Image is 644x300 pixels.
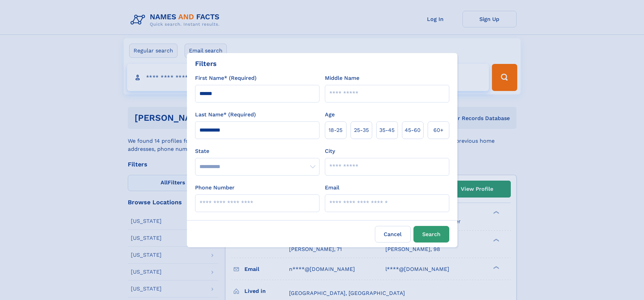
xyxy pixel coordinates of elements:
[325,111,335,119] label: Age
[329,126,342,134] span: 18‑25
[325,74,359,82] label: Middle Name
[195,74,257,82] label: First Name* (Required)
[433,126,444,134] span: 60+
[325,184,339,192] label: Email
[375,226,411,243] label: Cancel
[413,226,449,243] button: Search
[195,111,256,119] label: Last Name* (Required)
[354,126,369,134] span: 25‑35
[195,184,235,192] label: Phone Number
[325,147,335,155] label: City
[195,59,217,69] div: Filters
[405,126,421,134] span: 45‑60
[379,126,395,134] span: 35‑45
[195,147,319,155] label: State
